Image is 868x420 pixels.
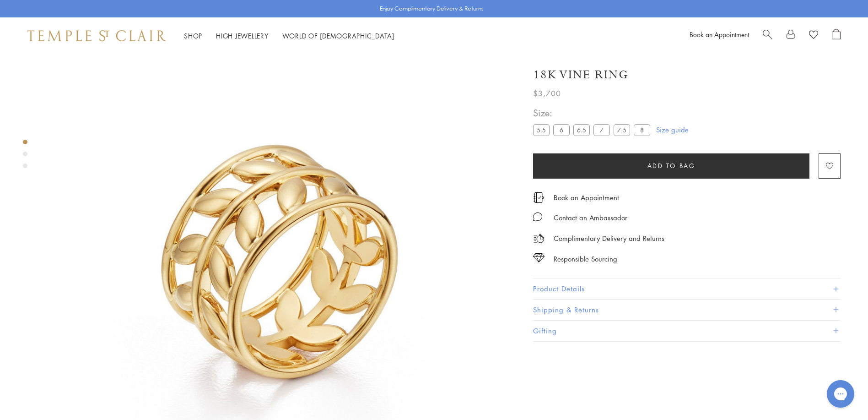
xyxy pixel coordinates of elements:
a: Book an Appointment [690,30,749,39]
div: Responsible Sourcing [554,253,617,265]
img: Temple St. Clair [27,30,166,41]
span: Add to bag [647,161,695,171]
label: 6 [553,124,570,136]
img: icon_appointment.svg [533,192,544,203]
a: ShopShop [184,31,202,40]
a: Size guide [656,125,689,134]
img: MessageIcon-01_2.svg [533,212,542,221]
a: Book an Appointment [554,192,619,202]
span: $3,700 [533,87,561,99]
img: icon_sourcing.svg [533,253,545,262]
label: 6.5 [573,124,590,136]
p: Complimentary Delivery and Returns [554,233,664,244]
a: Open Shopping Bag [832,29,841,43]
a: High JewelleryHigh Jewellery [216,31,269,40]
img: icon_delivery.svg [533,233,545,244]
label: 7.5 [614,124,630,136]
label: 5.5 [533,124,550,136]
button: Gifting [533,321,841,341]
div: Product gallery navigation [23,137,27,175]
a: View Wishlist [809,29,818,43]
label: 8 [634,124,650,136]
label: 7 [593,124,610,136]
div: Contact an Ambassador [554,212,627,224]
a: World of [DEMOGRAPHIC_DATA]World of [DEMOGRAPHIC_DATA] [282,31,394,40]
a: Search [763,29,772,43]
button: Product Details [533,278,841,299]
iframe: Gorgias live chat messenger [822,377,859,411]
nav: Main navigation [184,30,394,42]
p: Enjoy Complimentary Delivery & Returns [380,4,484,13]
button: Shipping & Returns [533,300,841,320]
h1: 18K Vine Ring [533,67,629,83]
button: Add to bag [533,153,809,179]
span: Size: [533,105,654,120]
